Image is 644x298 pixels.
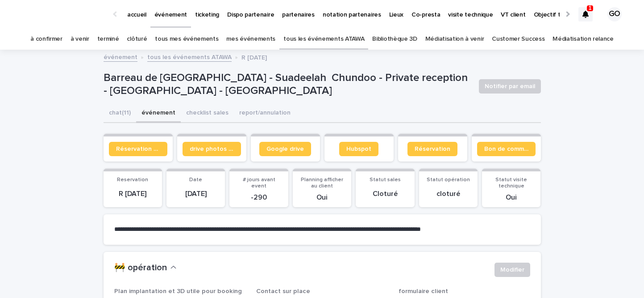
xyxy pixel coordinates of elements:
[109,142,167,156] a: Réservation client
[298,193,346,202] p: Oui
[283,29,364,50] a: tous les événements ATAWA
[155,29,218,50] a: tous mes événements
[346,146,371,152] span: Hubspot
[241,52,267,62] p: R [DATE]
[485,82,535,91] span: Notifier par email
[235,193,283,202] p: -290
[71,29,89,50] a: à venir
[109,190,157,198] p: R [DATE]
[415,146,450,152] span: Réservation
[117,177,148,183] span: Reservation
[607,7,622,21] div: GO
[181,104,234,123] button: checklist sales
[370,177,401,183] span: Statut sales
[578,7,593,21] div: 1
[301,177,343,189] span: Planning afficher au client
[339,142,378,156] a: Hubspot
[589,5,592,11] p: 1
[256,288,310,294] span: Contact sur place
[484,146,528,152] span: Bon de commande
[259,142,311,156] a: Google drive
[479,79,541,94] button: Notifier par email
[30,29,62,50] a: à confirmer
[104,72,472,98] p: Barreau de [GEOGRAPHIC_DATA] - Suadeelah Chundoo - Private reception - [GEOGRAPHIC_DATA] - [GEOGR...
[127,29,147,50] a: clôturé
[189,177,202,183] span: Date
[500,265,524,274] span: Modifier
[104,51,137,62] a: événement
[399,288,448,294] span: formulaire client
[477,142,536,156] a: Bon de commande
[553,29,614,50] a: Médiatisation relance
[226,29,275,50] a: mes événements
[190,146,234,152] span: drive photos coordinateur
[234,104,296,123] button: report/annulation
[372,29,417,50] a: Bibliothèque 3D
[172,190,220,198] p: [DATE]
[104,104,136,123] button: chat (11)
[97,29,119,50] a: terminé
[266,146,304,152] span: Google drive
[424,190,472,198] p: cloturé
[116,146,160,152] span: Réservation client
[425,29,484,50] a: Médiatisation à venir
[427,177,470,183] span: Statut opération
[495,177,527,189] span: Statut visite technique
[18,5,104,23] img: Ls34BcGeRexTGTNfXpUC
[114,263,177,273] button: 🚧 opération
[147,51,232,62] a: tous les événements ATAWA
[492,29,544,50] a: Customer Success
[136,104,181,123] button: événement
[494,263,530,277] button: Modifier
[114,288,242,294] span: Plan implantation et 3D utile pour booking
[361,190,409,198] p: Cloturé
[407,142,457,156] a: Réservation
[114,263,167,273] h2: 🚧 opération
[487,193,535,202] p: Oui
[243,177,275,189] span: # jours avant event
[183,142,241,156] a: drive photos coordinateur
